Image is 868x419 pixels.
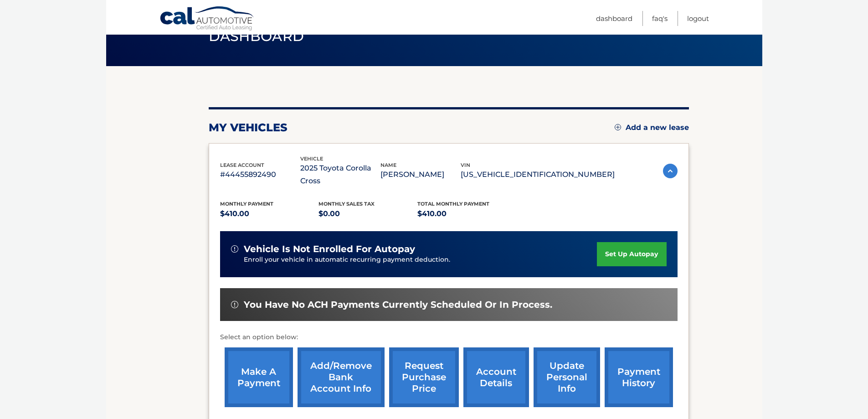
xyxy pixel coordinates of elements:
a: Dashboard [596,11,632,26]
a: request purchase price [389,347,459,407]
span: vin [461,162,470,168]
span: You have no ACH payments currently scheduled or in process. [244,299,552,310]
span: name [380,162,396,168]
p: Enroll your vehicle in automatic recurring payment deduction. [244,255,597,265]
a: make a payment [225,347,293,407]
h2: my vehicles [209,121,288,134]
a: payment history [605,347,673,407]
p: 2025 Toyota Corolla Cross [300,162,380,187]
a: Add/Remove bank account info [298,347,385,407]
p: Select an option below: [220,332,678,343]
a: Logout [687,11,709,26]
span: Dashboard [209,28,304,45]
a: set up autopay [597,242,666,266]
a: Add a new lease [615,123,689,132]
a: FAQ's [652,11,668,26]
img: add.svg [615,124,621,130]
span: Total Monthly Payment [417,201,489,207]
span: vehicle [300,155,323,162]
a: update personal info [534,347,600,407]
a: account details [463,347,529,407]
p: #44455892490 [220,168,300,181]
span: vehicle is not enrolled for autopay [244,243,415,255]
img: accordion-active.svg [663,164,678,178]
p: [PERSON_NAME] [380,168,461,181]
span: lease account [220,162,264,168]
p: $410.00 [417,207,516,220]
img: alert-white.svg [231,301,238,308]
p: [US_VEHICLE_IDENTIFICATION_NUMBER] [461,168,615,181]
img: alert-white.svg [231,245,238,253]
p: $410.00 [220,207,319,220]
p: $0.00 [318,207,417,220]
a: Cal Automotive [159,6,255,32]
span: Monthly sales Tax [318,201,375,207]
span: Monthly Payment [220,201,273,207]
